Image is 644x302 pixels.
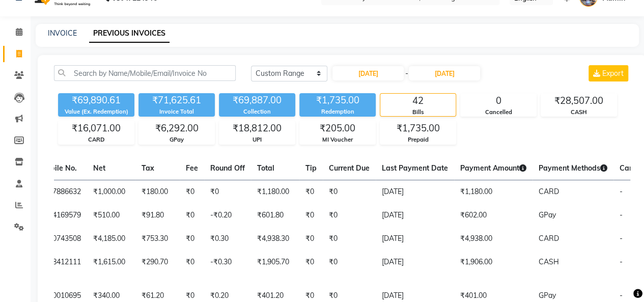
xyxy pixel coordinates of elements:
td: ₹1,615.00 [87,251,135,284]
div: MI Voucher [300,135,375,144]
td: ₹1,180.00 [251,180,299,204]
td: 9944169579 [34,204,87,227]
td: ₹0.30 [204,227,251,251]
a: INVOICE [48,29,77,38]
td: ₹4,185.00 [87,227,135,251]
td: [DATE] [376,251,454,284]
span: GPay [539,291,556,300]
span: Payment Amount [460,163,526,173]
span: Export [602,69,624,78]
span: Tip [305,163,317,173]
td: [DATE] [376,204,454,227]
td: ₹0 [299,251,323,284]
span: - [405,68,408,79]
input: End Date [409,66,480,80]
td: ₹180.00 [135,180,180,204]
td: 9677886632 [34,180,87,204]
div: Value (Ex. Redemption) [58,107,134,116]
div: 0 [461,94,536,108]
div: Collection [219,107,295,116]
td: 9940743508 [34,227,87,251]
span: Tax [142,163,154,173]
td: -₹0.30 [204,251,251,284]
td: ₹0 [323,227,376,251]
td: ₹1,906.00 [454,251,533,284]
td: ₹1,000.00 [87,180,135,204]
span: Total [257,163,274,173]
span: Net [93,163,105,173]
td: ₹0 [299,227,323,251]
td: ₹4,938.30 [251,227,299,251]
td: ₹1,905.70 [251,251,299,284]
td: ₹602.00 [454,204,533,227]
td: ₹0 [323,204,376,227]
span: - [620,257,623,266]
span: Fee [186,163,198,173]
td: ₹0 [180,180,204,204]
td: 9788412111 [34,251,87,284]
td: ₹510.00 [87,204,135,227]
div: ₹6,292.00 [139,121,214,135]
span: Mobile No. [40,163,77,173]
div: ₹28,507.00 [541,94,617,108]
button: Export [589,65,628,81]
span: CARD [539,187,559,196]
span: - [620,234,623,243]
span: - [620,291,623,300]
input: Start Date [332,66,404,80]
div: ₹71,625.61 [138,93,215,107]
td: ₹753.30 [135,227,180,251]
td: ₹290.70 [135,251,180,284]
div: Bills [380,108,456,117]
div: ₹69,887.00 [219,93,295,107]
td: ₹601.80 [251,204,299,227]
div: ₹1,735.00 [299,93,376,107]
div: Redemption [299,107,376,116]
td: ₹0 [299,204,323,227]
span: CARD [539,234,559,243]
div: ₹1,735.00 [380,121,456,135]
span: Payment Methods [539,163,607,173]
td: ₹1,180.00 [454,180,533,204]
div: CARD [59,135,134,144]
div: 42 [380,94,456,108]
span: - [620,210,623,219]
span: Current Due [329,163,370,173]
span: Round Off [210,163,245,173]
div: UPI [219,135,295,144]
td: [DATE] [376,227,454,251]
span: GPay [539,210,556,219]
td: ₹0 [180,204,204,227]
td: [DATE] [376,180,454,204]
div: ₹205.00 [300,121,375,135]
td: ₹0 [180,227,204,251]
div: ₹69,890.61 [58,93,134,107]
div: Cancelled [461,108,536,117]
span: - [620,187,623,196]
div: ₹18,812.00 [219,121,295,135]
div: GPay [139,135,214,144]
td: ₹0 [323,251,376,284]
td: -₹0.20 [204,204,251,227]
a: PREVIOUS INVOICES [89,24,170,43]
td: ₹0 [299,180,323,204]
td: ₹91.80 [135,204,180,227]
div: Invoice Total [138,107,215,116]
td: ₹0 [323,180,376,204]
div: Prepaid [380,135,456,144]
input: Search by Name/Mobile/Email/Invoice No [54,65,236,81]
td: ₹0 [204,180,251,204]
div: CASH [541,108,617,117]
span: Last Payment Date [382,163,448,173]
td: ₹0 [180,251,204,284]
span: CASH [539,257,559,266]
td: ₹4,938.00 [454,227,533,251]
div: ₹16,071.00 [59,121,134,135]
